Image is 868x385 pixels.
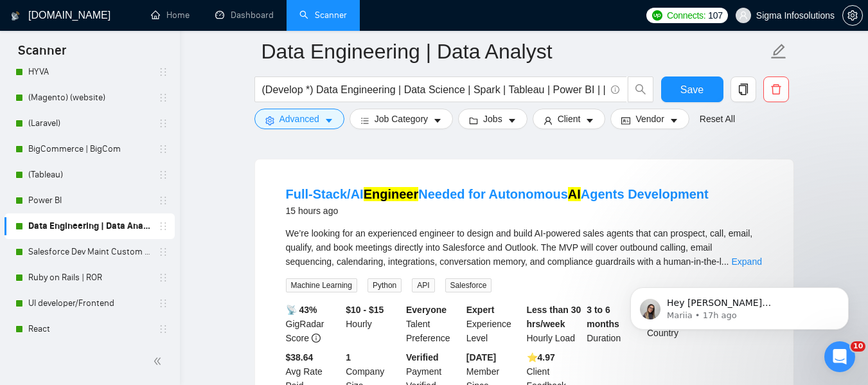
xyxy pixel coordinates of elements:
[158,118,168,129] span: holder
[286,228,753,267] span: We’re looking for an experienced engineer to design and build AI-powered sales agents that can pr...
[158,67,168,77] span: holder
[158,221,168,231] span: holder
[28,85,150,111] a: (Magento) (website)
[28,239,150,265] a: Salesforce Dev Maint Custom - Ignore sales cloud
[375,112,428,126] span: Job Category
[628,84,653,95] span: search
[611,260,868,350] iframe: Intercom notifications message
[403,303,464,345] div: Talent Preference
[28,291,150,316] a: UI developer/Frontend
[635,112,664,126] span: Vendor
[652,10,662,21] img: upwork-logo.png
[158,144,168,154] span: holder
[265,116,274,125] span: setting
[842,10,863,21] a: setting
[28,59,150,85] a: HYVA
[151,10,190,21] a: homeHome
[558,112,581,126] span: Client
[584,303,644,345] div: Duration
[667,8,705,22] span: Connects:
[568,187,581,201] mark: AI
[346,352,351,363] b: 1
[28,188,150,213] a: Power BI
[700,112,735,126] a: Reset All
[28,136,150,162] a: BigCommerce | BigCom
[764,84,788,95] span: delete
[508,116,517,125] span: caret-down
[8,41,76,68] span: Scanner
[299,10,347,21] a: searchScanner
[261,35,768,67] input: Scanner name...
[842,5,863,26] button: setting
[628,76,653,102] button: search
[433,116,442,125] span: caret-down
[533,109,606,129] button: userClientcaret-down
[215,10,274,21] a: dashboardDashboard
[708,8,722,22] span: 107
[158,195,168,206] span: holder
[669,116,678,125] span: caret-down
[445,278,492,292] span: Salesforce
[364,187,419,201] mark: Engineer
[286,203,709,219] div: 15 hours ago
[483,112,502,126] span: Jobs
[346,305,384,315] b: $10 - $15
[158,298,168,309] span: holder
[11,6,20,26] img: logo
[851,341,865,352] span: 10
[611,85,619,94] span: info-circle
[587,305,619,329] b: 3 to 6 months
[732,256,762,267] a: Expand
[824,341,855,372] iframe: Intercom live chat
[158,247,168,257] span: holder
[28,213,150,239] a: Data Engineering | Data Analyst
[360,116,369,125] span: bars
[350,109,453,129] button: barsJob Categorycaret-down
[469,116,478,125] span: folder
[368,278,402,292] span: Python
[158,324,168,334] span: holder
[324,116,333,125] span: caret-down
[406,305,447,315] b: Everyone
[585,116,594,125] span: caret-down
[158,93,168,103] span: holder
[28,162,150,188] a: (Tableau)
[283,303,344,345] div: GigRadar Score
[722,256,729,267] span: ...
[406,352,439,363] b: Verified
[254,109,344,129] button: settingAdvancedcaret-down
[544,116,553,125] span: user
[412,278,434,292] span: API
[286,226,763,269] div: We’re looking for an experienced engineer to design and build AI-powered sales agents that can pr...
[661,76,723,102] button: Save
[28,316,150,342] a: React
[466,305,495,315] b: Expert
[524,303,585,345] div: Hourly Load
[739,11,748,20] span: user
[343,303,403,345] div: Hourly
[262,82,605,98] input: Search Freelance Jobs...
[680,82,704,98] span: Save
[770,43,787,60] span: edit
[731,76,756,102] button: copy
[312,334,321,343] span: info-circle
[28,265,150,291] a: Ruby on Rails | ROR
[731,84,756,95] span: copy
[527,352,555,363] b: ⭐️ 4.97
[527,305,581,329] b: Less than 30 hrs/week
[458,109,527,129] button: folderJobscaret-down
[286,352,314,363] b: $38.64
[28,111,150,136] a: (Laravel)
[843,10,862,21] span: setting
[286,305,317,315] b: 📡 43%
[286,187,709,201] a: Full-Stack/AIEngineerNeeded for AutonomousAIAgents Development
[279,112,319,126] span: Advanced
[621,116,630,125] span: idcard
[286,278,357,292] span: Machine Learning
[763,76,789,102] button: delete
[610,109,689,129] button: idcardVendorcaret-down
